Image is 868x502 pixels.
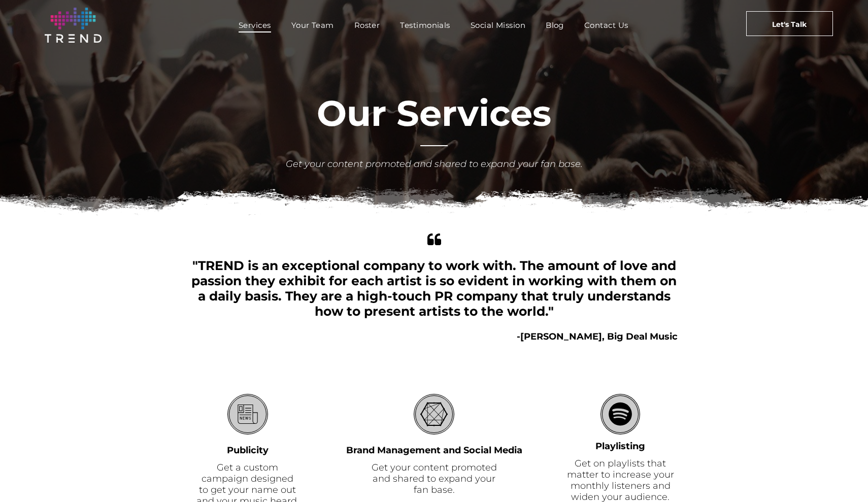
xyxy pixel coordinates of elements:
[517,331,678,342] b: -[PERSON_NAME], Big Deal Music
[460,18,536,32] a: Social Mission
[284,157,584,171] div: Get your content promoted and shared to expand your fan base.
[227,445,269,456] font: Publicity
[536,18,574,32] a: Blog
[390,18,460,32] a: Testimonials
[346,445,522,456] font: Brand Management and Social Media
[772,12,807,37] span: Let's Talk
[317,91,551,135] font: Our Services
[281,18,344,32] a: Your Team
[191,258,677,319] span: "TREND is an exceptional company to work with. The amount of love and passion they exhibit for ea...
[344,18,390,32] a: Roster
[372,462,497,495] font: Get your content promoted and shared to expand your fan base.
[746,11,833,36] a: Let's Talk
[45,8,102,43] img: logo
[574,18,639,32] a: Contact Us
[595,441,645,452] font: Playlisting
[228,18,281,32] a: Services
[685,384,868,502] iframe: Chat Widget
